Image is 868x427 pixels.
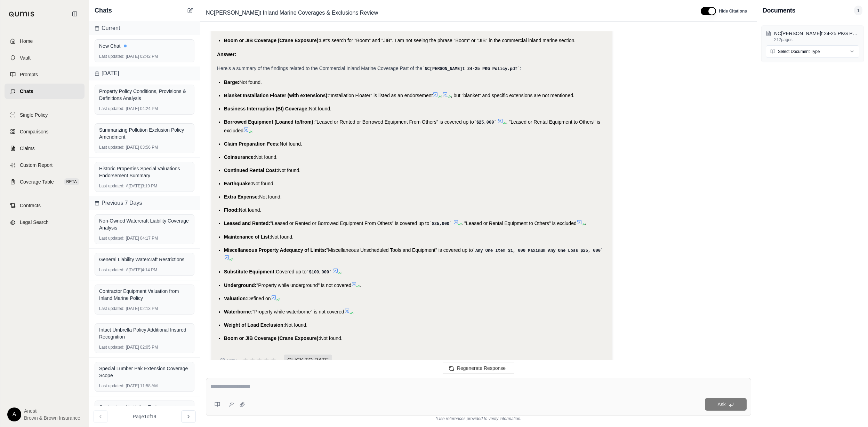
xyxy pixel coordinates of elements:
span: Boom or JIB Coverage (Crane Exposure): [224,38,320,43]
span: Not found. [309,106,331,111]
span: "Leased or Rented or Borrowed Equipment From Others" is covered up to [270,220,429,226]
span: Vault [20,54,31,61]
span: Not found. [259,194,282,200]
span: Borrowed Equipment (Loaned to/from): [224,119,315,125]
span: Last updated: [99,344,124,350]
span: Home [20,38,33,45]
span: Waterborne: [224,309,252,315]
div: [DATE] 02:13 PM [99,306,190,311]
button: New Chat [186,6,194,15]
span: "Leased or Rented or Borrowed Equipment From Others" is covered up to [315,119,474,125]
span: Underground: [224,282,256,288]
span: Ask [717,402,725,407]
span: Last updated: [99,54,124,59]
div: A [7,407,21,421]
div: Property Policy Conditions, Provisions & Definitions Analysis [99,88,190,102]
span: NC[PERSON_NAME]t Inland Marine Coverages & Exclusions Review [203,7,381,18]
span: Covered up to [276,269,306,274]
span: 1 [854,6,862,15]
span: Chats [95,6,112,15]
span: CLICK TO RATE [284,355,332,366]
span: Substitute Equipment: [224,269,276,274]
span: Earthquake: [224,181,252,186]
span: Copy [227,358,236,363]
span: . [585,220,586,226]
h3: Documents [763,6,795,15]
a: Custom Report [5,157,85,173]
span: Page 1 of 19 [133,413,156,420]
span: Maintenance of List: [224,234,271,240]
span: Miscellaneous Property Adequacy of Limits: [224,247,326,253]
span: Coverage Table [20,178,54,185]
p: NC Hunt 24-25 PKG Policy.pdf [774,30,859,37]
span: . [353,309,354,315]
div: A[DATE]3:19 PM [99,183,190,189]
span: $25,000 [476,120,494,125]
span: Anesti [24,407,80,414]
div: Previous 7 Days [89,196,200,210]
span: Any One Item $1, 000 Maximum Any One Loss $25, 000 [475,248,601,253]
div: [DATE] 02:05 PM [99,344,190,350]
span: : [520,65,521,71]
a: Comparisons [5,124,85,139]
div: New Chat [99,42,190,49]
span: Brown & Brown Insurance [24,414,80,421]
a: Coverage TableBETA [5,174,85,189]
p: 212 pages [774,37,859,42]
span: . [341,269,343,274]
span: "Property while waterborne" is not covered [252,309,344,315]
a: Claims [5,141,85,156]
span: Claim Preparation Fees: [224,141,280,147]
span: Not found. [239,207,262,213]
span: Flood: [224,207,239,213]
span: Not found. [239,79,262,85]
a: Legal Search [5,215,85,230]
div: Historic Properties Special Valuations Endorsement Summary [99,165,190,179]
span: Last updated: [99,106,124,111]
span: . [279,296,281,301]
div: Intact Umbrella Policy Additional Insured Recognition [99,326,190,340]
span: Extra Expense: [224,194,259,200]
span: Regenerate Response [457,365,506,371]
button: Collapse sidebar [69,8,80,20]
a: Home [5,33,85,49]
div: [DATE] 11:58 AM [99,383,190,389]
img: Qumis Logo [9,11,35,17]
div: Edit Title [203,7,692,18]
span: Comparisons [20,128,48,135]
span: Last updated: [99,145,124,150]
span: Hide Citations [719,8,747,14]
span: Last updated: [99,383,124,389]
div: *Use references provided to verify information. [206,416,751,421]
button: Copy [217,354,239,367]
span: "Miscellaneous Unscheduled Tools and Equipment" is covered up to [326,247,473,253]
span: Legal Search [20,219,49,226]
span: Contracts [20,202,41,209]
span: Weight of Load Exclusion: [224,322,285,328]
span: Let's search for "Boom" and "JIB". I am not seeing the phrase "Boom" or "JIB" in the commercial i... [320,38,576,43]
span: Not found. [278,168,301,173]
span: Last updated: [99,235,124,241]
strong: Answer: [217,52,236,57]
div: Contractors Limitation Endorsement Summary and Impact [99,404,190,418]
div: [DATE] 04:24 PM [99,106,190,111]
span: Not found. [320,335,343,341]
a: Vault [5,50,85,65]
div: A[DATE]4:14 PM [99,267,190,273]
span: Custom Report [20,162,53,169]
span: Not found. [271,234,294,240]
span: Last updated: [99,306,124,311]
span: Leased and Rented: [224,220,270,226]
span: Barge: [224,79,239,85]
div: General Liability Watercraft Restrictions [99,256,190,263]
span: Coinsurance: [224,154,255,160]
div: [DATE] [89,67,200,80]
span: Last updated: [99,183,124,189]
span: Prompts [20,71,38,78]
span: Blanket Installation Floater (with extensions): [224,93,329,98]
span: "Property while underground" is not covered [256,282,351,288]
span: Continued Rental Cost: [224,168,278,173]
span: , but "blanket" and specific extensions are not mentioned. [451,93,574,98]
div: Contractor Equipment Valuation from Inland Marine Policy [99,288,190,302]
button: Regenerate Response [443,363,514,374]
